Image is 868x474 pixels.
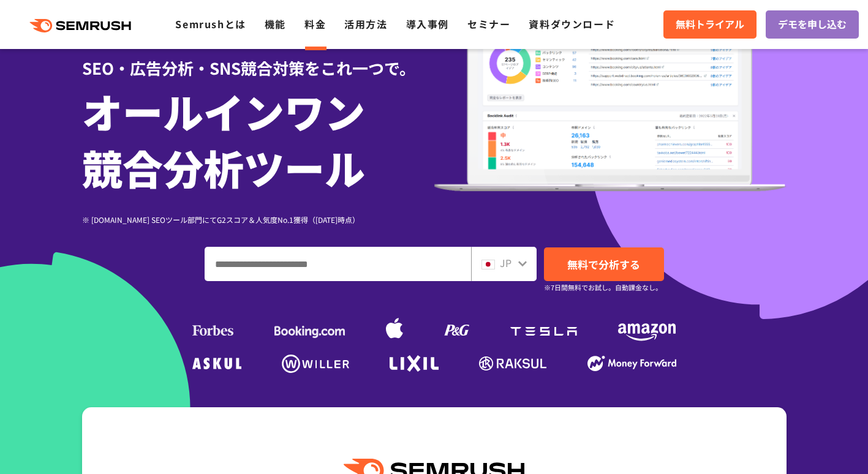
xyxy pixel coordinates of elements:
a: 導入事例 [406,17,449,31]
span: デモを申し込む [778,17,847,32]
a: 無料で分析する [544,247,664,281]
span: 無料で分析する [567,257,640,272]
a: セミナー [467,17,510,31]
h1: オールインワン 競合分析ツール [82,83,434,195]
a: 機能 [265,17,286,31]
small: ※7日間無料でお試し。自動課金なし。 [544,282,662,293]
input: ドメイン、キーワードまたはURLを入力してください [205,247,470,280]
a: Semrushとは [175,17,246,31]
span: 無料トライアル [676,17,744,32]
div: SEO・広告分析・SNS競合対策をこれ一つで。 [82,37,434,80]
a: デモを申し込む [766,10,859,39]
a: 活用方法 [344,17,387,31]
div: ※ [DOMAIN_NAME] SEOツール部門にてG2スコア＆人気度No.1獲得（[DATE]時点） [82,214,434,225]
a: 資料ダウンロード [529,17,615,31]
a: 無料トライアル [663,10,757,39]
a: 料金 [304,17,326,31]
span: JP [500,255,511,270]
